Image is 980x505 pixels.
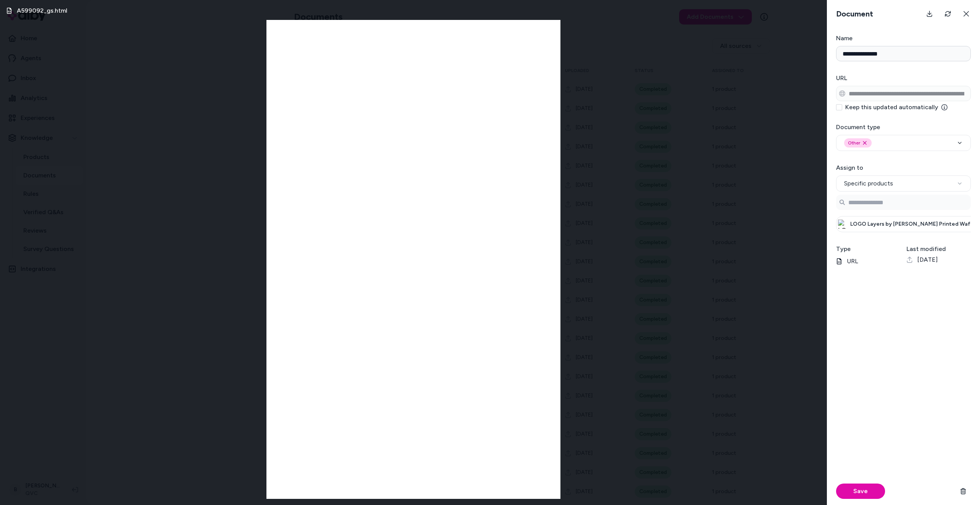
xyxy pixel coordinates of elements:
h3: Name [836,34,971,43]
label: Keep this updated automatically [845,104,947,110]
h3: URL [836,74,971,83]
button: Save [836,484,885,499]
h3: Type [836,244,900,254]
img: LOGO Layers by Lori Goldstein Printed WaffleMesh Top, Size XX-Small, Green [838,220,847,229]
button: Refresh [940,6,955,21]
span: Specific products [844,179,893,188]
h3: Document [833,8,876,19]
button: Remove other option [862,140,868,146]
button: OtherRemove other option [836,135,971,151]
p: URL [836,257,900,266]
h3: Last modified [906,244,971,254]
div: Other [844,138,872,148]
label: Assign to [836,164,863,171]
span: [DATE] [917,255,938,264]
h3: Document type [836,123,971,132]
h3: A599092_gs.html [17,6,67,15]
